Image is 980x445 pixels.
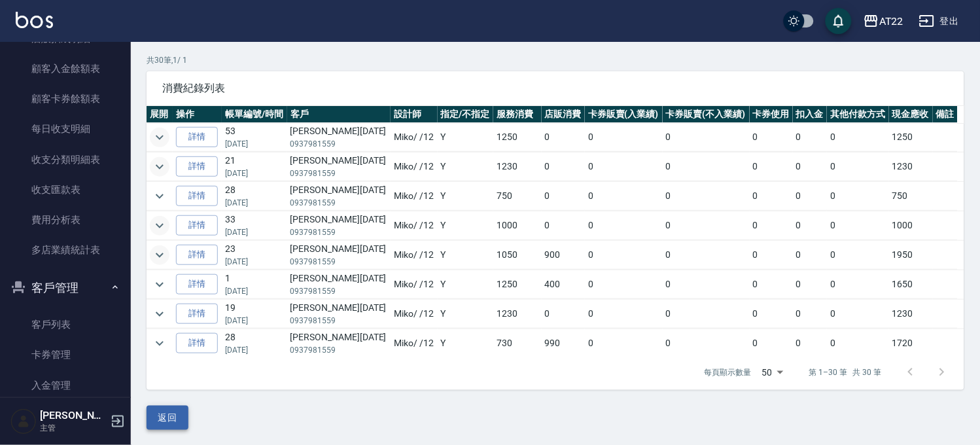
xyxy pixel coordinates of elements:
td: 0 [663,270,750,299]
a: 客戶列表 [5,310,126,340]
td: Y [438,182,494,211]
td: 0 [827,329,889,358]
td: Miko / /12 [391,152,437,181]
div: AT22 [879,13,903,29]
button: expand row [150,187,169,206]
span: 消費紀錄列表 [162,82,949,95]
button: expand row [150,216,169,236]
p: [DATE] [225,344,284,356]
td: 0 [663,152,750,181]
td: 0 [585,241,663,270]
th: 卡券販賣(入業績) [585,106,663,123]
td: Y [438,329,494,358]
th: 操作 [173,106,222,123]
p: 0937981559 [290,197,388,209]
a: 顧客卡券餘額表 [5,84,126,114]
button: expand row [150,128,169,147]
p: [DATE] [225,138,284,150]
td: 1230 [889,300,932,329]
th: 扣入金 [793,106,827,123]
p: [DATE] [225,315,284,327]
td: 400 [542,270,585,299]
td: 0 [585,270,663,299]
button: expand row [150,304,169,324]
td: Miko / /12 [391,211,437,240]
td: 0 [585,329,663,358]
p: 0937981559 [290,138,388,150]
td: 1250 [493,270,541,299]
td: 1250 [493,123,541,152]
th: 其他付款方式 [827,106,889,123]
td: Y [438,270,494,299]
button: AT22 [858,8,909,35]
td: 0 [542,211,585,240]
th: 服務消費 [493,106,541,123]
td: 990 [542,329,585,358]
p: 0937981559 [290,168,388,179]
p: 每頁顯示數量 [705,366,752,378]
button: expand row [150,275,169,294]
td: 0 [750,241,793,270]
td: 0 [585,123,663,152]
td: 0 [827,152,889,181]
td: [PERSON_NAME][DATE] [287,300,391,329]
td: 1230 [889,152,932,181]
td: 1050 [493,241,541,270]
td: 0 [585,211,663,240]
th: 店販消費 [542,106,585,123]
td: 1000 [889,211,932,240]
p: 0937981559 [290,285,388,297]
td: Y [438,300,494,329]
td: [PERSON_NAME][DATE] [287,152,391,181]
td: Y [438,211,494,240]
td: 0 [793,152,827,181]
a: 詳情 [176,186,218,206]
td: [PERSON_NAME][DATE] [287,329,391,358]
a: 多店業績統計表 [5,235,126,265]
td: [PERSON_NAME][DATE] [287,211,391,240]
button: save [826,8,852,34]
a: 費用分析表 [5,205,126,235]
td: 0 [750,152,793,181]
td: 0 [750,329,793,358]
a: 每日收支明細 [5,114,126,144]
th: 指定/不指定 [438,106,494,123]
th: 備註 [933,106,958,123]
p: 0937981559 [290,256,388,268]
td: 0 [542,152,585,181]
td: 0 [827,270,889,299]
td: 0 [827,182,889,211]
td: Miko / /12 [391,241,437,270]
td: 0 [542,123,585,152]
img: Logo [16,12,53,28]
td: [PERSON_NAME][DATE] [287,270,391,299]
td: 0 [827,300,889,329]
td: Y [438,152,494,181]
td: 19 [222,300,287,329]
td: [PERSON_NAME][DATE] [287,123,391,152]
p: 0937981559 [290,226,388,238]
a: 詳情 [176,215,218,236]
p: 0937981559 [290,344,388,356]
td: Miko / /12 [391,123,437,152]
td: 23 [222,241,287,270]
td: 0 [827,123,889,152]
td: 900 [542,241,585,270]
td: Miko / /12 [391,270,437,299]
p: 第 1–30 筆 共 30 筆 [809,366,882,378]
td: 0 [585,152,663,181]
td: 0 [750,182,793,211]
td: 1720 [889,329,932,358]
td: [PERSON_NAME][DATE] [287,241,391,270]
td: 0 [585,182,663,211]
td: 0 [663,241,750,270]
a: 顧客入金餘額表 [5,54,126,84]
td: Miko / /12 [391,329,437,358]
td: 0 [663,123,750,152]
a: 詳情 [176,274,218,294]
img: Person [10,408,37,435]
p: 主管 [40,422,107,434]
td: 0 [793,182,827,211]
td: 1650 [889,270,932,299]
td: 750 [889,182,932,211]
